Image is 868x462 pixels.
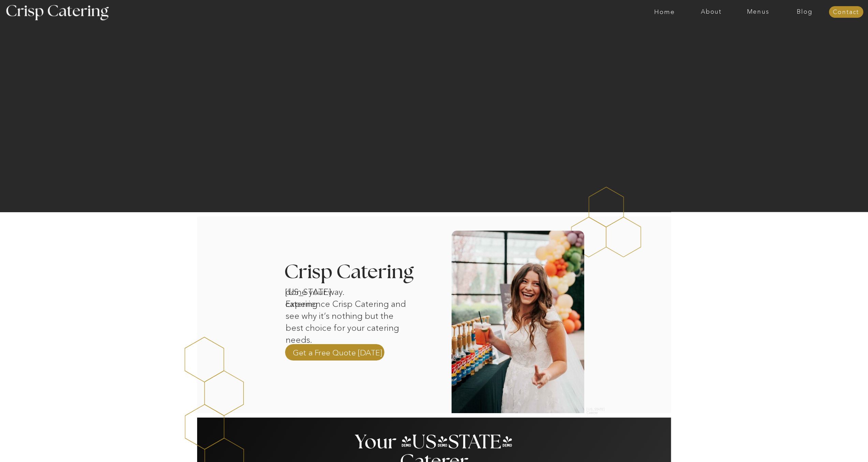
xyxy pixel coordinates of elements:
a: About [688,9,735,15]
h1: [US_STATE] catering [285,286,356,295]
a: Home [641,9,688,15]
h2: [US_STATE] Caterer [587,408,608,411]
a: Blog [781,9,828,15]
a: Get a Free Quote [DATE] [293,347,382,357]
h3: Crisp Catering [284,262,431,283]
a: Menus [735,9,781,15]
p: done your way. Experience Crisp Catering and see why it’s nothing but the best choice for your ca... [285,286,410,329]
h2: Your [US_STATE] Caterer [354,433,515,446]
iframe: podium webchat widget bubble [800,428,868,462]
a: Contact [829,9,863,16]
